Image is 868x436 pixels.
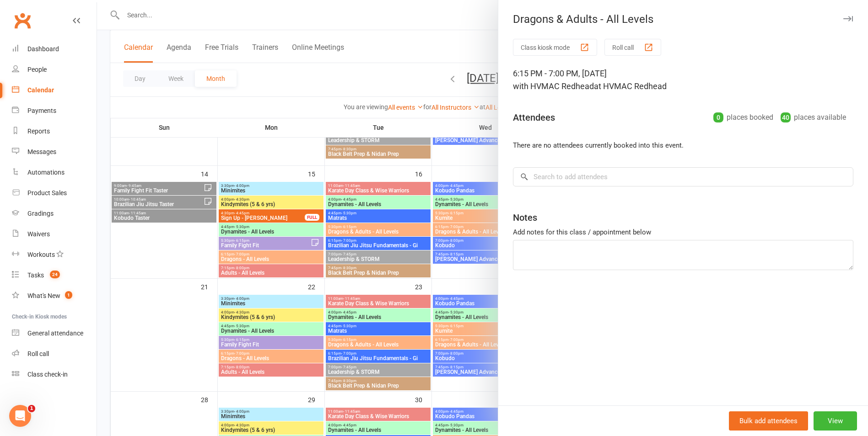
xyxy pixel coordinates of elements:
a: People [12,59,97,80]
div: Gradings [27,210,54,217]
a: Workouts [12,245,97,265]
span: 1 [28,405,35,412]
a: What's New1 [12,286,97,306]
a: Waivers [12,224,97,245]
div: Attendees [513,111,555,124]
div: Waivers [27,230,50,238]
a: Messages [12,142,97,162]
div: What's New [27,292,60,299]
div: Calendar [27,86,54,94]
div: Notes [513,211,537,224]
div: Tasks [27,271,44,279]
a: Dashboard [12,39,97,59]
span: 24 [50,271,60,278]
div: Automations [27,169,65,176]
div: 0 [713,112,723,122]
span: at HVMAC Redhead [594,81,667,91]
button: Bulk add attendees [729,411,808,431]
div: General attendance [27,330,83,337]
span: 1 [65,291,72,299]
input: Search to add attendees [513,167,853,186]
a: Product Sales [12,183,97,203]
a: General attendance kiosk mode [12,323,97,344]
a: Gradings [12,203,97,224]
div: Add notes for this class / appointment below [513,227,853,238]
a: Calendar [12,80,97,101]
a: Payments [12,101,97,121]
div: 40 [781,112,791,122]
div: Class check-in [27,371,68,378]
div: places available [781,111,846,124]
div: Dashboard [27,45,59,53]
div: Reports [27,128,50,135]
div: Roll call [27,350,49,357]
a: Roll call [12,344,97,364]
div: Dragons & Adults - All Levels [498,13,868,26]
div: Product Sales [27,189,67,197]
div: Workouts [27,251,55,258]
a: Clubworx [11,9,34,32]
li: There are no attendees currently booked into this event. [513,140,853,151]
iframe: Intercom live chat [9,405,31,427]
button: Roll call [604,39,661,56]
div: 6:15 PM - 7:00 PM, [DATE] [513,67,853,93]
a: Reports [12,121,97,142]
div: Messages [27,148,56,155]
div: People [27,66,47,73]
a: Class kiosk mode [12,364,97,385]
button: Class kiosk mode [513,39,597,56]
button: View [814,411,857,431]
div: Payments [27,107,56,114]
div: places booked [713,111,773,124]
span: with HVMAC Redhead [513,81,594,91]
a: Tasks 24 [12,265,97,286]
a: Automations [12,162,97,183]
